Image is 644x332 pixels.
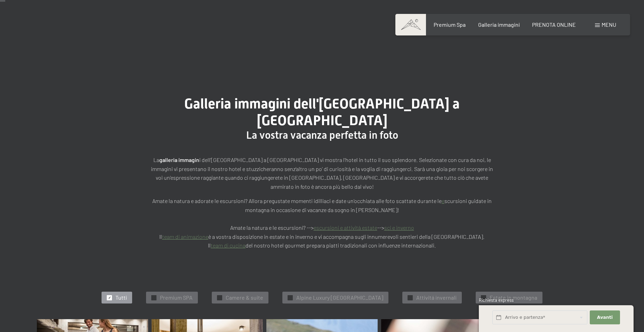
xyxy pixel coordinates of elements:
[211,242,245,249] a: team di cucina
[409,295,412,300] span: ✓
[442,197,444,204] a: e
[478,21,520,28] a: Galleria immagini
[289,295,292,300] span: ✓
[159,156,199,163] strong: galleria immagin
[314,224,377,231] a: escursioni e attività estate
[218,295,221,300] span: ✓
[246,129,398,141] span: La vostra vacanza perfetta in foto
[108,295,111,300] span: ✓
[434,21,466,28] a: Premium Spa
[148,155,496,191] p: La i dell’[GEOGRAPHIC_DATA] a [GEOGRAPHIC_DATA] vi mostra l’hotel in tutto il suo splendore. Sele...
[115,294,127,301] span: Tutti
[416,294,457,301] span: Attivitá invernali
[490,294,537,301] span: Estate in montagna
[602,21,616,28] span: Menu
[160,294,193,301] span: Premium SPA
[384,224,414,231] a: sci e inverno
[296,294,383,301] span: Alpine Luxury [GEOGRAPHIC_DATA]
[148,196,496,250] p: Amate la natura e adorate le escursioni? Allora pregustate momenti idilliaci e date un’occhiata a...
[162,233,208,240] a: team di animazione
[184,96,460,129] span: Galleria immagini dell'[GEOGRAPHIC_DATA] a [GEOGRAPHIC_DATA]
[532,21,576,28] a: PRENOTA ONLINE
[479,297,514,303] span: Richiesta express
[153,295,155,300] span: ✓
[597,314,613,321] span: Avanti
[590,310,620,325] button: Avanti
[226,294,263,301] span: Camere & suite
[482,295,485,300] span: ✓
